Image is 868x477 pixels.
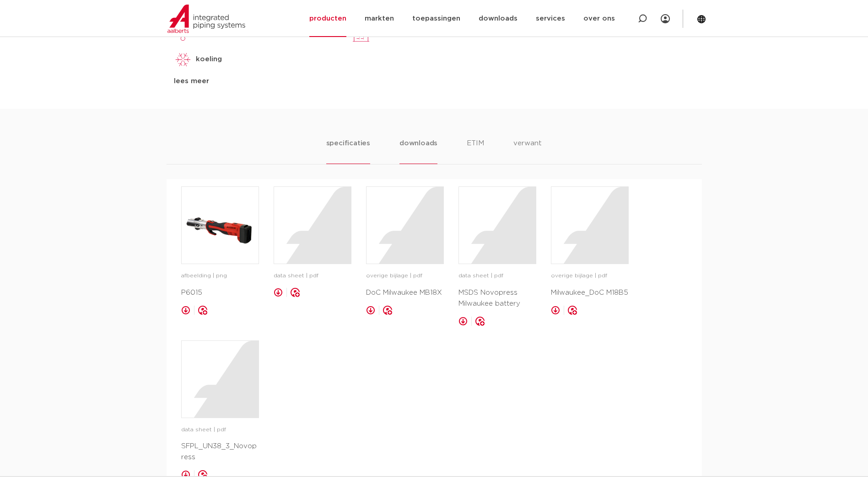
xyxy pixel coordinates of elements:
[366,287,444,298] p: DoC Milwaukee MB18X
[174,50,192,69] img: koeling
[467,138,484,164] li: ETIM
[274,271,351,281] p: data sheet | pdf
[326,138,370,164] li: specificaties
[196,54,222,65] p: koeling
[181,425,259,435] p: data sheet | pdf
[181,271,259,281] p: afbeelding | png
[458,271,536,281] p: data sheet | pdf
[181,287,259,298] p: P6015
[366,271,444,281] p: overige bijlage | pdf
[458,287,536,309] p: MSDS Novopress Milwaukee battery
[181,186,259,264] a: image for P6015
[181,441,259,463] p: SFPL_UN38_3_Novopress
[399,138,437,164] li: downloads
[182,187,259,264] img: image for P6015
[551,287,629,298] p: Milwaukee_DoC M18B5
[551,271,629,281] p: overige bijlage | pdf
[513,138,542,164] li: verwant
[174,76,338,87] div: lees meer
